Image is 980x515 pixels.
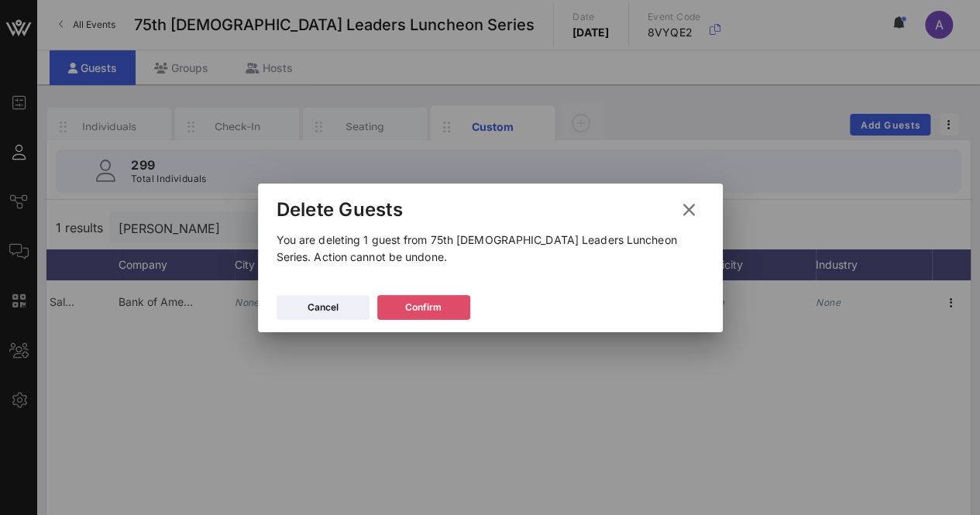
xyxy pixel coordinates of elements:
div: Confirm [405,300,442,315]
div: Delete Guests [277,198,403,221]
button: Cancel [277,295,370,320]
div: Cancel [308,300,339,315]
p: You are deleting 1 guest from 75th [DEMOGRAPHIC_DATA] Leaders Luncheon Series. Action cannot be u... [277,232,704,266]
button: Confirm [377,295,470,320]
